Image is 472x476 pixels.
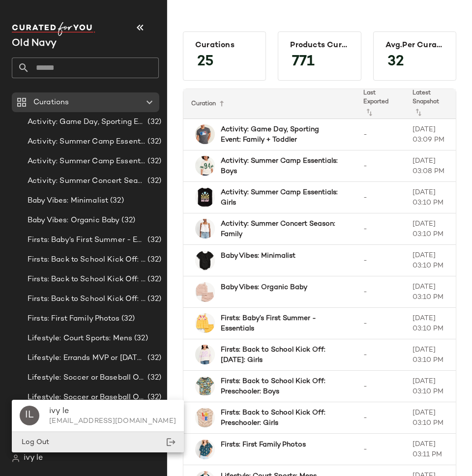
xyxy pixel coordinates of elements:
b: Firsts: Back to School Kick Off: [DATE]: Girls [221,345,338,365]
span: (32) [146,117,161,128]
b: Activity: Summer Camp Essentials: Boys [221,156,338,177]
span: Firsts: Back to School Kick Off: Preschooler: Boys [28,274,146,285]
span: Curations [33,97,69,108]
span: (32) [146,353,161,364]
b: Activity: Summer Camp Essentials: Girls [221,187,338,208]
span: (32) [146,274,161,285]
b: Baby Vibes: Organic Baby [221,282,307,293]
span: 771 [282,44,324,80]
span: (32) [146,176,161,187]
td: [DATE] 03:10 PM [405,339,454,371]
td: [DATE] 03:10 PM [405,276,454,308]
td: [DATE] 03:10 PM [405,213,454,245]
b: Activity: Summer Concert Season: Family [221,219,338,239]
b: Firsts: Back to School Kick Off: Preschooler: Girls [221,408,338,428]
td: [DATE] 03:09 PM [405,119,454,150]
td: - [355,119,405,150]
span: (32) [146,294,161,305]
span: (32) [146,156,161,167]
td: [DATE] 03:10 PM [405,371,454,402]
span: (32) [108,195,124,207]
td: [DATE] 03:10 PM [405,308,454,339]
div: [EMAIL_ADDRESS][DOMAIN_NAME] [49,417,176,425]
b: Firsts: First Family Photos [221,440,306,450]
th: Latest Snapshot [405,89,454,119]
div: Avg.per Curation [385,41,444,50]
td: - [355,371,405,402]
span: 25 [187,44,224,80]
th: Curation [183,89,355,119]
td: - [355,434,405,465]
td: [DATE] 03:10 PM [405,402,454,434]
span: Firsts: Baby’s First Summer - Essentials [28,235,146,246]
span: Activity: Summer Camp Essentials: Girls [28,156,146,167]
div: Curations [195,41,254,50]
span: (32) [146,254,161,266]
b: Activity: Game Day, Sporting Event: Family + Toddler [221,124,338,145]
td: [DATE] 03:10 PM [405,182,454,213]
td: - [355,276,405,308]
span: Activity: Summer Concert Season: Family [28,176,146,187]
b: Firsts: Back to School Kick Off: Preschooler: Boys [221,376,338,397]
span: Activity: Summer Camp Essentials: Boys [28,136,146,148]
td: - [355,150,405,182]
span: (32) [119,313,135,325]
td: [DATE] 03:11 PM [405,434,454,465]
span: (32) [146,235,161,246]
div: ivy le [49,406,176,417]
span: (32) [119,215,135,226]
span: Lifestyle: Errands MVP or [DATE] Lounge: Mens [28,353,146,364]
img: cfy_white_logo.C9jOOHJF.svg [12,22,95,36]
img: svg%3e [12,454,20,462]
span: (32) [146,392,161,403]
span: Log Out [20,439,49,446]
td: - [355,339,405,371]
td: - [355,402,405,434]
td: [DATE] 03:08 PM [405,150,454,182]
span: (32) [132,333,148,344]
td: - [355,245,405,276]
span: (32) [146,136,161,148]
span: Lifestyle: Court Sports: Mens [28,333,132,344]
td: - [355,213,405,245]
span: IL [25,408,34,423]
b: Firsts: Baby’s First Summer - Essentials [221,313,338,334]
td: [DATE] 03:10 PM [405,245,454,276]
span: ivy le [24,452,43,464]
div: Products Curated [290,41,349,50]
span: Current Company Name [12,38,57,49]
span: Lifestyle: Soccer or Baseball Outfits: Dad [28,372,146,384]
span: Activity: Game Day, Sporting Event: Family + Toddler [28,117,146,128]
td: - [355,308,405,339]
span: Firsts: Back to School Kick Off: [DATE]: Girls [28,254,146,266]
th: Last Exported [355,89,405,119]
td: - [355,182,405,213]
span: Firsts: First Family Photos [28,313,119,325]
span: Firsts: Back to School Kick Off: Preschooler: Girls [28,294,146,305]
b: Baby Vibes: Minimalist [221,251,295,261]
span: (32) [146,372,161,384]
span: 32 [378,44,414,80]
span: Lifestyle: Soccer or Baseball Outfits: Mom [28,392,146,403]
span: Baby Vibes: Organic Baby [28,215,119,226]
span: Baby Vibes: Minimalist [28,195,108,207]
